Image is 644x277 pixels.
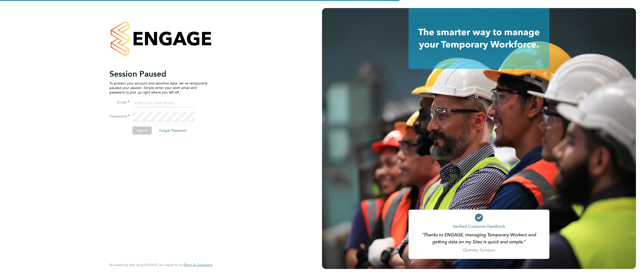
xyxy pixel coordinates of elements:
[109,100,130,105] label: Email
[184,263,213,267] a: Terms & Conditions
[109,69,208,79] h2: Session Paused
[109,263,213,267] span: By accessing and using ENGAGE you agree to our
[109,114,130,119] label: Password
[155,126,190,134] button: Forgot Password
[133,126,152,134] button: Sign In
[109,81,208,95] p: To protect your account and sensitive data, we've temporarily paused your session. Simply enter y...
[133,99,195,108] input: Enter your work email...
